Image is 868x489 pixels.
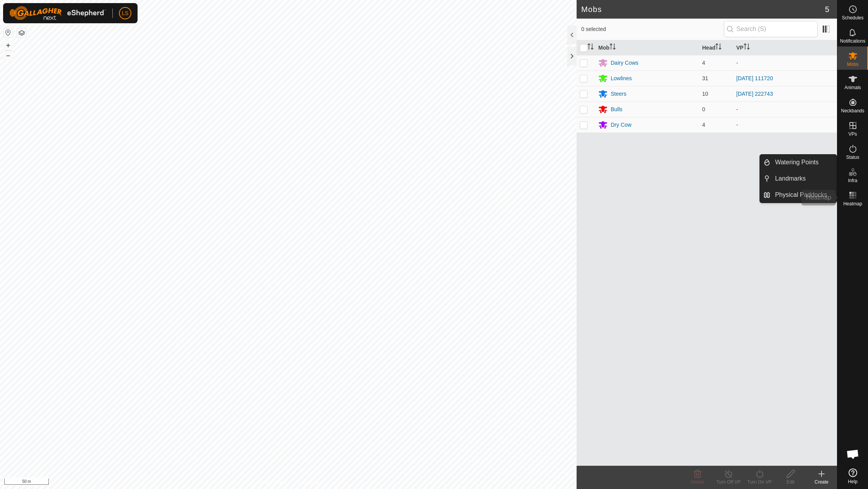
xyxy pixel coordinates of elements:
[595,40,699,55] th: Mob
[702,106,705,112] span: 0
[770,155,837,170] a: Watering Points
[611,90,626,98] div: Steers
[581,5,825,14] h2: Mobs
[724,21,818,37] input: Search (S)
[702,122,705,128] span: 4
[848,178,857,183] span: Infra
[122,9,128,17] span: LS
[9,6,106,20] img: Gallagher Logo
[848,479,858,484] span: Help
[733,102,837,117] td: -
[296,479,319,486] a: Contact Us
[3,28,13,37] button: Reset Map
[840,39,865,43] span: Notifications
[258,479,287,486] a: Privacy Policy
[760,187,837,203] li: Physical Paddocks
[770,171,837,186] a: Landmarks
[715,45,722,51] p-sorticon: Activate to sort
[702,75,708,81] span: 31
[611,59,639,67] div: Dairy Cows
[611,105,622,114] div: Bulls
[825,3,829,15] span: 5
[744,479,775,486] div: Turn On VP
[3,51,13,60] button: –
[806,479,837,486] div: Create
[691,479,704,485] span: Delete
[846,155,859,160] span: Status
[3,41,13,50] button: +
[611,74,632,83] div: Lowlines
[744,45,750,51] p-sorticon: Activate to sort
[736,75,773,81] a: [DATE] 111720
[843,201,862,206] span: Heatmap
[736,91,773,97] a: [DATE] 222743
[837,465,868,487] a: Help
[760,171,837,186] li: Landmarks
[841,443,865,466] div: Open chat
[842,15,863,20] span: Schedules
[775,479,806,486] div: Edit
[611,121,632,129] div: Dry Cow
[610,45,616,51] p-sorticon: Activate to sort
[770,187,837,203] a: Physical Paddocks
[733,40,837,55] th: VP
[760,155,837,170] li: Watering Points
[713,479,744,486] div: Turn Off VP
[848,132,857,136] span: VPs
[844,85,861,90] span: Animals
[702,91,708,97] span: 10
[702,60,705,66] span: 4
[587,45,594,51] p-sorticon: Activate to sort
[733,55,837,71] td: -
[841,108,864,113] span: Neckbands
[775,174,806,183] span: Landmarks
[847,62,858,67] span: Mobs
[699,40,733,55] th: Head
[775,158,818,167] span: Watering Points
[581,25,724,33] span: 0 selected
[775,190,827,200] span: Physical Paddocks
[733,117,837,133] td: -
[17,28,26,38] button: Map Layers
